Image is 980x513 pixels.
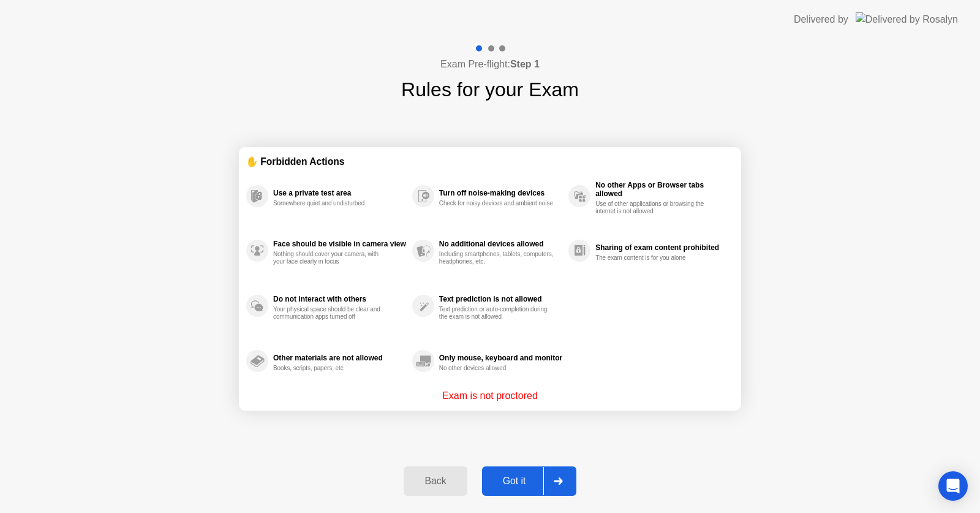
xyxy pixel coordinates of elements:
div: Books, scripts, papers, etc [273,365,389,372]
div: Use of other applications or browsing the internet is not allowed [595,200,711,215]
div: Only mouse, keyboard and monitor [439,354,562,362]
h1: Rules for your Exam [401,75,579,104]
b: Step 1 [510,59,540,69]
button: Got it [482,466,576,496]
div: The exam content is for you alone [595,254,711,262]
div: Text prediction is not allowed [439,295,562,303]
div: Turn off noise-making devices [439,189,562,197]
p: Exam is not proctored [442,389,538,403]
div: No other devices allowed [439,365,555,372]
h4: Exam Pre-flight: [440,57,540,72]
button: Back [404,466,467,496]
div: Nothing should cover your camera, with your face clearly in focus [273,251,389,265]
img: Delivered by Rosalyn [856,12,958,26]
div: No additional devices allowed [439,240,562,248]
div: Delivered by [794,12,848,27]
div: Use a private test area [273,189,406,197]
div: No other Apps or Browser tabs allowed [595,181,728,198]
div: Other materials are not allowed [273,354,406,362]
div: Text prediction or auto-completion during the exam is not allowed [439,306,555,321]
div: Somewhere quiet and undisturbed [273,200,389,207]
div: Including smartphones, tablets, computers, headphones, etc. [439,251,555,265]
div: Sharing of exam content prohibited [595,243,728,252]
div: Back [407,476,463,487]
div: Got it [486,476,543,487]
div: Do not interact with others [273,295,406,303]
div: Face should be visible in camera view [273,240,406,248]
div: Your physical space should be clear and communication apps turned off [273,306,389,321]
div: Open Intercom Messenger [938,471,968,501]
div: ✋ Forbidden Actions [246,154,734,169]
div: Check for noisy devices and ambient noise [439,200,555,207]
